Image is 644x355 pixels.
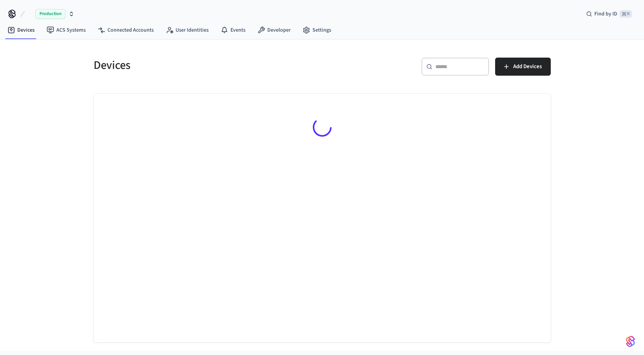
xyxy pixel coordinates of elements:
[2,23,41,37] a: Devices
[94,58,318,73] h5: Devices
[252,23,297,37] a: Developer
[495,58,551,76] button: Add Devices
[594,10,617,18] span: Find by ID
[626,335,635,347] img: SeamLogoGradient.69752ec5.svg
[92,23,160,37] a: Connected Accounts
[297,23,337,37] a: Settings
[580,7,638,21] div: Find by ID⌘ K
[35,9,65,19] span: Production
[41,23,92,37] a: ACS Systems
[620,10,632,18] span: ⌘ K
[160,23,215,37] a: User Identities
[215,23,252,37] a: Events
[513,62,542,72] span: Add Devices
